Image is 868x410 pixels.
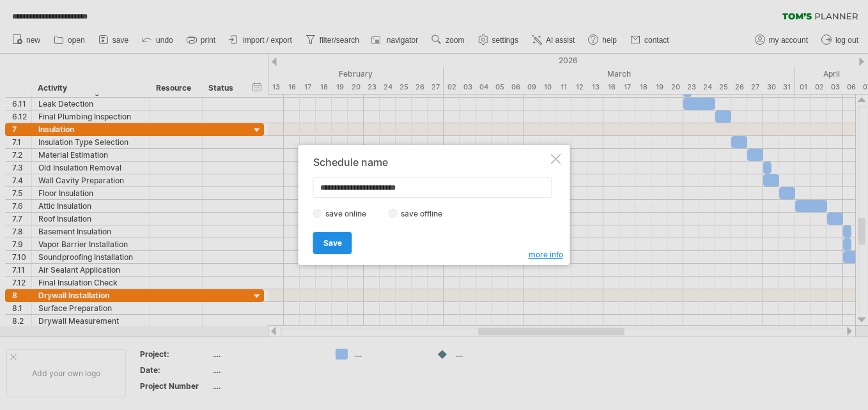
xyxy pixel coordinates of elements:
[529,250,563,259] span: more info
[323,238,342,248] span: Save
[322,209,377,218] label: save online
[313,232,352,254] a: Save
[313,156,548,168] div: Schedule name
[398,209,453,218] label: save offline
